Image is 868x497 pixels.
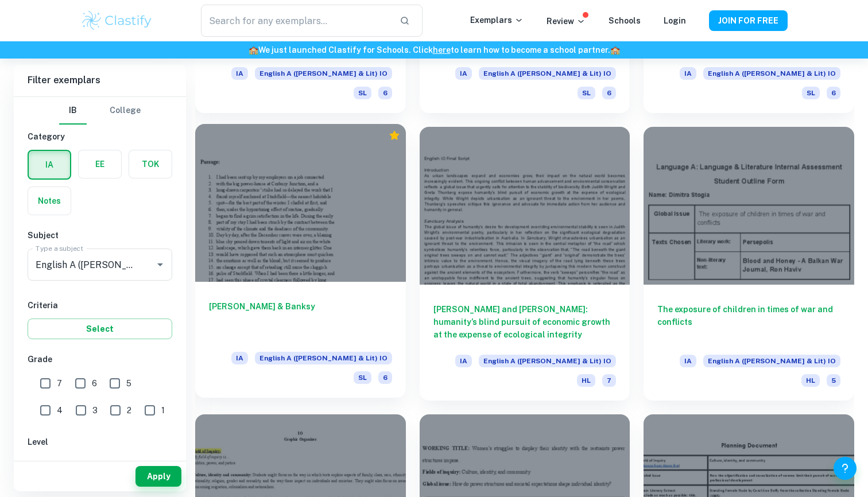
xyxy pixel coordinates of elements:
[135,466,181,487] button: Apply
[28,299,172,312] h6: Criteria
[28,187,71,215] button: Notes
[602,374,616,387] span: 7
[802,87,820,99] span: SL
[547,15,586,28] p: Review
[255,352,392,364] span: English A ([PERSON_NAME] & Lit) IO
[578,87,595,99] span: SL
[709,10,788,31] button: JOIN FOR FREE
[834,457,857,480] button: Help and Feedback
[680,355,696,367] span: IA
[378,87,392,99] span: 6
[609,16,641,25] a: Schools
[470,14,524,26] p: Exemplars
[354,371,371,384] span: SL
[801,374,820,387] span: HL
[255,67,392,80] span: English A ([PERSON_NAME] & Lit) IO
[152,257,168,273] button: Open
[703,355,840,367] span: English A ([PERSON_NAME] & Lit) IO
[433,45,451,55] a: here
[354,87,371,99] span: SL
[479,67,616,80] span: English A ([PERSON_NAME] & Lit) IO
[57,377,62,390] span: 7
[249,45,258,55] span: 🏫
[28,436,172,448] h6: Level
[92,404,98,417] span: 3
[126,377,131,390] span: 5
[231,67,248,80] span: IA
[110,97,141,125] button: College
[378,371,392,384] span: 6
[80,9,153,32] img: Clastify logo
[29,151,70,178] button: IA
[195,127,406,401] a: [PERSON_NAME] & BanksyIAEnglish A ([PERSON_NAME] & Lit) IOSL6
[455,355,472,367] span: IA
[455,67,472,80] span: IA
[28,130,172,143] h6: Category
[577,374,595,387] span: HL
[231,352,248,364] span: IA
[610,45,620,55] span: 🏫
[680,67,696,80] span: IA
[28,229,172,242] h6: Subject
[36,243,83,253] label: Type a subject
[2,44,866,56] h6: We just launched Clastify for Schools. Click to learn how to become a school partner.
[28,319,172,339] button: Select
[129,150,172,178] button: TOK
[420,127,630,401] a: [PERSON_NAME] and [PERSON_NAME]: humanity’s blind pursuit of economic growth at the expense of ec...
[664,16,686,25] a: Login
[827,374,840,387] span: 5
[127,404,131,417] span: 2
[92,377,97,390] span: 6
[602,87,616,99] span: 6
[59,97,141,125] div: Filter type choice
[433,303,617,341] h6: [PERSON_NAME] and [PERSON_NAME]: humanity’s blind pursuit of economic growth at the expense of ec...
[209,300,392,338] h6: [PERSON_NAME] & Banksy
[657,303,840,341] h6: The exposure of children in times of war and conflicts
[479,355,616,367] span: English A ([PERSON_NAME] & Lit) IO
[57,404,63,417] span: 4
[703,67,840,80] span: English A ([PERSON_NAME] & Lit) IO
[28,353,172,366] h6: Grade
[644,127,854,401] a: The exposure of children in times of war and conflictsIAEnglish A ([PERSON_NAME] & Lit) IOHL5
[59,97,87,125] button: IB
[389,130,400,141] div: Premium
[201,5,390,37] input: Search for any exemplars...
[161,404,165,417] span: 1
[79,150,121,178] button: EE
[827,87,840,99] span: 6
[14,64,186,96] h6: Filter exemplars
